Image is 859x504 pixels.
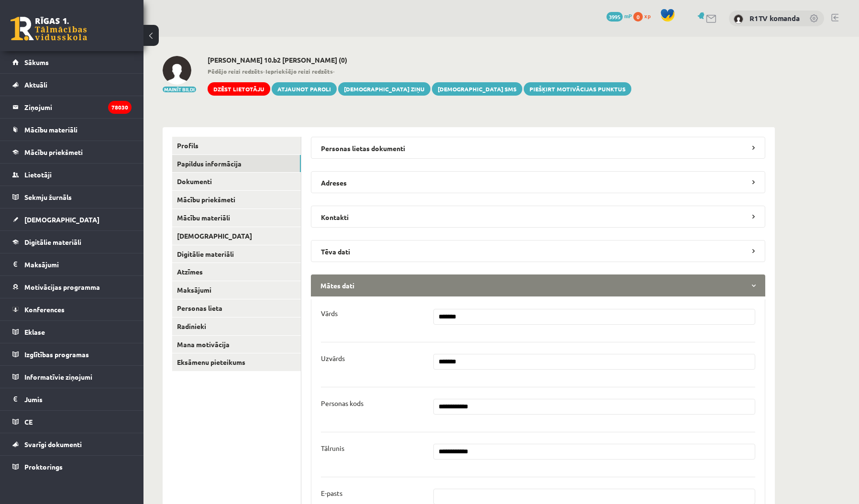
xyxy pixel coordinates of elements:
legend: Maksājumi [24,253,132,275]
a: Jumis [12,388,132,410]
a: Svarīgi dokumenti [12,433,132,455]
a: [DEMOGRAPHIC_DATA] [12,208,132,230]
a: R1TV komanda [749,13,800,23]
a: Lietotāji [12,164,132,186]
img: Artjoms Rudņevs [163,56,191,85]
span: Svarīgi dokumenti [24,440,82,449]
a: Papildus informācija [172,155,301,173]
p: Tālrunis [321,444,344,452]
b: Iepriekšējo reizi redzēts [265,67,333,75]
a: Personas lieta [172,299,301,317]
a: CE [12,411,132,433]
a: Atzīmes [172,263,301,281]
a: Eksāmenu pieteikums [172,353,301,371]
h2: [PERSON_NAME] 10.b2 [PERSON_NAME] (0) [208,56,631,64]
a: Eklase [12,321,132,343]
span: CE [24,417,33,426]
a: Maksājumi [12,253,132,275]
a: 0 xp [633,12,655,20]
p: E-pasts [321,489,342,497]
span: Sākums [24,58,49,66]
span: Sekmju žurnāls [24,193,72,201]
a: Rīgas 1. Tālmācības vidusskola [11,17,87,41]
a: Dokumenti [172,173,301,190]
a: Motivācijas programma [12,276,132,298]
button: Mainīt bildi [163,87,196,92]
span: [DEMOGRAPHIC_DATA] [24,215,99,224]
a: Digitālie materiāli [172,245,301,263]
a: Proktorings [12,456,132,478]
a: [DEMOGRAPHIC_DATA] [172,227,301,245]
a: [DEMOGRAPHIC_DATA] ziņu [338,82,430,96]
a: Ziņojumi78030 [12,96,132,118]
legend: Mātes dati [311,274,765,296]
span: - - [208,67,631,76]
a: Sākums [12,51,132,73]
a: Aktuāli [12,74,132,96]
span: Mācību materiāli [24,125,77,134]
a: Mācību materiāli [12,119,132,141]
span: Izglītības programas [24,350,89,359]
a: Digitālie materiāli [12,231,132,253]
span: Eklase [24,328,45,336]
a: Maksājumi [172,281,301,299]
a: Sekmju žurnāls [12,186,132,208]
a: Konferences [12,298,132,320]
a: Mana motivācija [172,336,301,353]
span: 3995 [606,12,623,22]
span: Lietotāji [24,170,52,179]
span: xp [644,12,650,20]
a: [DEMOGRAPHIC_DATA] SMS [432,82,522,96]
a: Informatīvie ziņojumi [12,366,132,388]
legend: Adreses [311,171,765,193]
span: Konferences [24,305,65,314]
p: Personas kods [321,399,363,407]
span: Aktuāli [24,80,47,89]
legend: Personas lietas dokumenti [311,137,765,159]
a: Radinieki [172,318,301,335]
a: 3995 mP [606,12,632,20]
a: Piešķirt motivācijas punktus [524,82,631,96]
span: 0 [633,12,643,22]
a: Dzēst lietotāju [208,82,270,96]
a: Mācību priekšmeti [172,191,301,208]
span: Jumis [24,395,43,404]
a: Profils [172,137,301,154]
legend: Ziņojumi [24,96,132,118]
legend: Kontakti [311,206,765,228]
img: R1TV komanda [734,14,743,24]
p: Vārds [321,309,338,318]
legend: Tēva dati [311,240,765,262]
a: Izglītības programas [12,343,132,365]
span: Motivācijas programma [24,283,100,291]
a: Atjaunot paroli [272,82,337,96]
span: Informatīvie ziņojumi [24,373,92,381]
i: 78030 [108,101,132,114]
a: Mācību materiāli [172,209,301,227]
span: Mācību priekšmeti [24,148,83,156]
span: Proktorings [24,462,63,471]
b: Pēdējo reizi redzēts [208,67,263,75]
span: mP [624,12,632,20]
span: Digitālie materiāli [24,238,81,246]
a: Mācību priekšmeti [12,141,132,163]
p: Uzvārds [321,354,345,362]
